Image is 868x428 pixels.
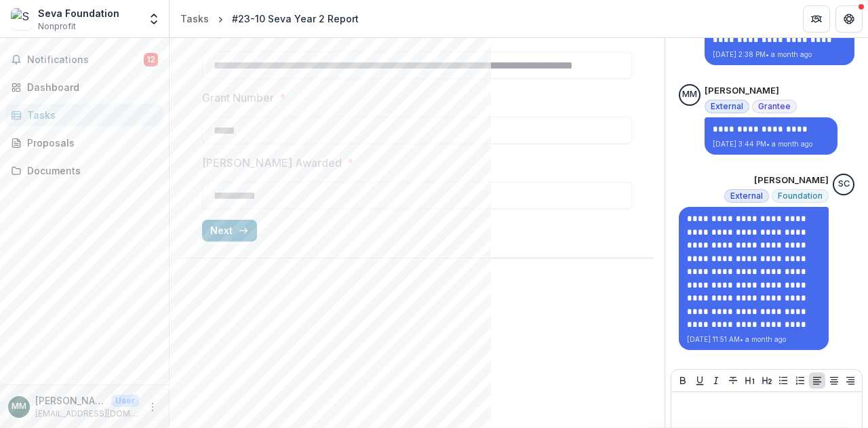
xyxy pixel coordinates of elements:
[730,191,763,201] span: External
[202,90,274,106] p: Grant Number
[111,395,139,407] p: User
[842,372,859,389] button: Align Right
[692,372,708,389] button: Underline
[5,132,163,154] a: Proposals
[725,372,741,389] button: Strike
[682,90,697,99] div: Margo Mays
[27,54,144,66] span: Notifications
[35,393,106,408] p: [PERSON_NAME]
[675,372,691,389] button: Bold
[5,104,163,126] a: Tasks
[202,220,257,241] button: Next
[202,155,342,171] p: [PERSON_NAME] Awarded
[775,372,791,389] button: Bullet List
[11,8,33,30] img: Seva Foundation
[27,108,153,122] div: Tasks
[713,139,829,149] p: [DATE] 3:44 PM • a month ago
[687,334,821,345] p: [DATE] 11:51 AM • a month ago
[759,372,775,389] button: Heading 2
[758,102,791,111] span: Grantee
[713,50,846,60] p: [DATE] 2:38 PM • a month ago
[27,163,153,178] div: Documents
[5,76,163,98] a: Dashboard
[5,159,163,182] a: Documents
[711,102,743,111] span: External
[38,20,76,33] span: Nonprofit
[38,6,119,20] div: Seva Foundation
[12,402,26,411] div: Margo Mays
[705,84,779,98] p: [PERSON_NAME]
[35,408,139,420] p: [EMAIL_ADDRESS][DOMAIN_NAME]
[144,399,161,415] button: More
[232,12,359,26] div: #23-10 Seva Year 2 Report
[838,180,850,189] div: Sandra Ching
[754,174,829,187] p: [PERSON_NAME]
[27,136,153,150] div: Proposals
[778,191,823,201] span: Foundation
[826,372,842,389] button: Align Center
[742,372,758,389] button: Heading 1
[809,372,825,389] button: Align Left
[144,5,163,33] button: Open entity switcher
[708,372,724,389] button: Italicize
[180,12,209,26] div: Tasks
[175,9,214,28] a: Tasks
[835,5,863,33] button: Get Help
[803,5,830,33] button: Partners
[5,49,163,71] button: Notifications12
[144,53,158,66] span: 12
[792,372,808,389] button: Ordered List
[27,80,153,94] div: Dashboard
[175,9,364,28] nav: breadcrumb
